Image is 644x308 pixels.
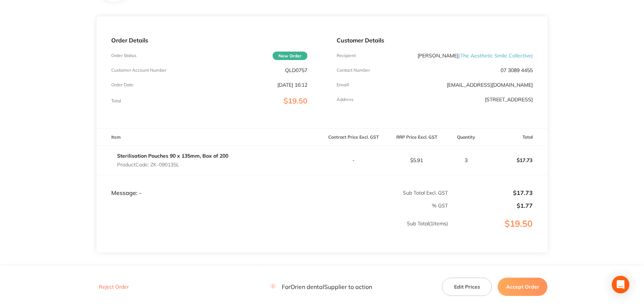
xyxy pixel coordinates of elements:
p: Address [337,97,353,102]
a: Sterilisation Pouches 90 x 135mm, Box of 200 [117,153,228,159]
p: [STREET_ADDRESS] [485,97,533,102]
th: Total [484,129,547,146]
span: ( The Aesthetic Smile Collective ) [458,52,533,59]
p: % GST [97,203,448,209]
p: Sub Total ( 1 Items) [97,221,448,241]
th: Item [97,129,322,146]
th: Contract Price Excl. GST [322,129,385,146]
button: Accept Order [498,278,547,296]
p: QLD0757 [285,67,307,73]
p: 07 3089 4455 [501,67,533,73]
p: $17.73 [449,189,533,196]
button: Reject Order [97,284,131,290]
p: $19.50 [449,219,547,244]
p: $17.73 [485,151,547,169]
p: $1.77 [449,202,533,209]
p: Contact Number [337,68,370,73]
p: $5.91 [385,157,448,163]
span: New Order [273,52,307,60]
p: Order Status [111,53,136,58]
p: For Orien dental Supplier to action [270,283,372,290]
a: [EMAIL_ADDRESS][DOMAIN_NAME] [447,82,533,88]
p: [PERSON_NAME] [418,53,533,59]
div: Open Intercom Messenger [612,276,629,293]
p: Product Code: ZK-090135L [117,162,228,168]
th: RRP Price Excl. GST [385,129,448,146]
p: Total [111,98,121,104]
p: [DATE] 16:12 [277,82,307,88]
p: Emaill [337,82,349,87]
span: $19.50 [284,96,307,105]
th: Quantity [448,129,484,146]
p: Order Date [111,82,134,87]
p: - [322,157,385,163]
button: Edit Prices [442,278,492,296]
p: Customer Details [337,37,533,44]
p: Recipient [337,53,356,58]
p: Customer Account Number [111,68,166,73]
td: Message: - [97,174,322,196]
p: Sub Total Excl. GST [322,190,448,196]
p: 3 [449,157,484,163]
p: Order Details [111,37,307,44]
